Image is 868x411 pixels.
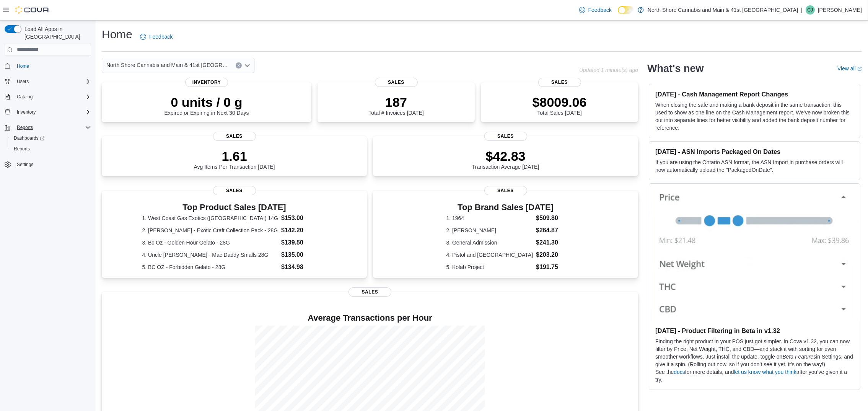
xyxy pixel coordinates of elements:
span: Reports [14,123,91,132]
span: Sales [213,132,256,141]
em: Beta Features [782,354,816,360]
p: See the for more details, and after you’ve given it a try. [655,368,854,383]
span: Sales [375,78,418,87]
div: Transaction Average [DATE] [472,148,539,170]
span: Feedback [588,6,612,14]
span: Feedback [149,33,173,41]
button: Catalog [14,92,36,101]
dd: $142.20 [281,226,327,235]
span: Users [14,77,91,86]
dt: 5. BC OZ - Forbidden Gelato - 28G [142,263,278,271]
span: CJ [808,5,813,15]
p: When closing the safe and making a bank deposit in the same transaction, this used to show as one... [655,101,854,132]
button: Clear input [236,62,242,68]
dd: $509.80 [536,214,565,223]
dd: $203.20 [536,250,565,259]
a: Feedback [576,2,615,18]
a: Feedback [137,29,176,44]
dt: 4. Uncle [PERSON_NAME] - Mac Daddy Smalls 28G [142,251,278,259]
p: North Shore Cannabis and Main & 41st [GEOGRAPHIC_DATA] [648,5,798,15]
span: Sales [349,287,391,297]
dt: 3. General Admission [446,239,533,246]
dt: 1. West Coast Gas Exotics ([GEOGRAPHIC_DATA]) 14G [142,214,278,222]
span: Dashboards [14,135,44,141]
a: Home [14,62,32,71]
button: Reports [2,122,94,133]
a: let us know what you think [734,369,796,375]
dd: $191.75 [536,263,565,272]
p: 0 units / 0 g [164,95,249,110]
dt: 2. [PERSON_NAME] [446,227,533,234]
span: North Shore Cannabis and Main & 41st [GEOGRAPHIC_DATA] [106,60,228,70]
span: Inventory [185,78,228,87]
span: Catalog [17,94,33,100]
p: 1.61 [194,148,275,164]
div: Chris Jang [806,5,815,15]
h4: Average Transactions per Hour [108,313,632,323]
dd: $134.98 [281,263,327,272]
button: Inventory [2,107,94,117]
dt: 2. [PERSON_NAME] - Exotic Craft Collection Pack - 28G [142,227,278,234]
a: docs [674,369,685,375]
p: $42.83 [472,148,539,164]
div: Total Sales [DATE] [533,95,587,116]
dt: 5. Kolab Project [446,263,533,271]
dt: 4. Pistol and [GEOGRAPHIC_DATA] [446,251,533,259]
dd: $153.00 [281,214,327,223]
h3: Top Brand Sales [DATE] [446,203,565,212]
h1: Home [102,27,132,42]
div: Avg Items Per Transaction [DATE] [194,148,275,170]
h3: Top Product Sales [DATE] [142,203,327,212]
span: Reports [11,144,91,153]
span: Sales [213,186,256,195]
span: Settings [17,161,33,168]
dd: $264.87 [536,226,565,235]
dd: $135.00 [281,250,327,259]
dd: $139.50 [281,238,327,247]
span: Sales [538,78,581,87]
span: Home [17,63,29,69]
button: Open list of options [244,62,250,68]
button: Inventory [14,108,39,117]
span: Dashboards [11,134,91,143]
span: Users [17,78,29,85]
svg: External link [857,67,862,71]
span: Inventory [17,109,36,115]
span: Settings [14,160,91,169]
span: Load All Apps in [GEOGRAPHIC_DATA] [21,25,91,41]
span: Reports [14,146,30,152]
span: Home [14,61,91,71]
span: Reports [17,124,33,130]
span: Dark Mode [618,14,618,15]
nav: Complex example [5,57,91,190]
p: 187 [368,95,423,110]
h2: What's new [647,62,704,75]
button: Reports [14,123,36,132]
p: If you are using the Ontario ASN format, the ASN Import in purchase orders will now automatically... [655,158,854,174]
button: Catalog [2,91,94,102]
p: Updated 1 minute(s) ago [579,67,638,73]
a: Dashboards [11,134,47,143]
a: Settings [14,160,36,169]
h3: [DATE] - ASN Imports Packaged On Dates [655,148,854,155]
button: Settings [2,159,94,170]
a: View allExternal link [837,65,862,72]
p: | [801,5,803,15]
dt: 1. 1964 [446,214,533,222]
button: Reports [8,144,94,154]
dt: 3. Bc Oz - Golden Hour Gelato - 28G [142,239,278,246]
span: Inventory [14,108,91,117]
h3: [DATE] - Product Filtering in Beta in v1.32 [655,327,854,334]
button: Users [14,77,32,86]
p: Finding the right product in your POS just got simpler. In Cova v1.32, you can now filter by Pric... [655,338,854,368]
span: Catalog [14,92,91,101]
input: Dark Mode [618,6,634,14]
button: Users [2,76,94,87]
a: Dashboards [8,133,94,144]
h3: [DATE] - Cash Management Report Changes [655,90,854,98]
span: Sales [484,132,527,141]
div: Expired or Expiring in Next 30 Days [164,95,249,116]
p: $8009.06 [533,95,587,110]
button: Home [2,60,94,72]
dd: $241.30 [536,238,565,247]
